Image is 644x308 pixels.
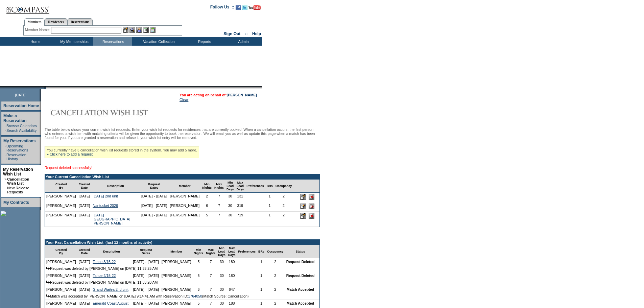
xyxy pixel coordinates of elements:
a: [DATE] [GEOGRAPHIC_DATA] [PERSON_NAME] [93,213,130,225]
span: Request deleted successfully! [45,166,92,170]
td: Preferences [237,245,257,258]
td: 2 [266,272,285,279]
td: Occupancy [274,180,293,193]
td: 1 [257,300,266,307]
td: 319 [235,202,245,212]
td: Description [91,180,140,193]
a: Residences [45,18,67,25]
input: Edit this Request [300,204,306,209]
td: Match was accepted by [PERSON_NAME] on [DATE] 9:14:41 AM with Reservation ID: (Match Source: Canc... [45,293,319,300]
td: Status [285,245,316,258]
td: [PERSON_NAME] [45,212,77,227]
td: 30 [217,272,227,279]
a: Follow us on Twitter [242,7,247,11]
td: 1 [257,286,266,293]
td: [PERSON_NAME] [45,300,77,307]
td: Your Past Cancellation Wish List (last 12 months of activity) [45,240,319,245]
a: Reservation History [6,153,26,161]
td: 2 [274,193,293,202]
td: Member [160,245,193,258]
td: 1 [265,212,274,227]
td: 6 [192,286,205,293]
nobr: [DATE] - [DATE] [141,213,167,217]
td: Reports [184,37,223,46]
td: Request was deleted by [PERSON_NAME] on [DATE] 11:53:20 AM [45,279,319,286]
td: Max Nights [205,245,217,258]
td: 647 [227,286,237,293]
input: Edit this Request [300,213,306,219]
div: Member Name: [25,27,51,33]
a: Tahoe 3/15-22 [93,260,116,264]
a: Tahoe 2/15-22 [93,274,116,278]
td: [PERSON_NAME] [168,193,201,202]
img: arrow.gif [46,267,50,270]
img: arrow.gif [46,281,50,284]
td: [PERSON_NAME] [160,272,193,279]
td: BRs [265,180,274,193]
td: [PERSON_NAME] [160,300,193,307]
td: 2 [201,193,213,202]
td: · [5,128,6,133]
td: 719 [235,212,245,227]
td: [DATE] [77,202,92,212]
td: [PERSON_NAME] [45,258,77,265]
span: You are acting on behalf of: [180,93,257,97]
td: [DATE] [77,212,92,227]
nobr: [DATE] - [DATE] [141,204,167,208]
nobr: [DATE] - [DATE] [133,287,159,291]
td: 5 [192,300,205,307]
td: 7 [213,212,225,227]
td: Home [15,37,54,46]
td: Created By [45,245,77,258]
td: Min Lead Days [217,245,227,258]
td: Request Dates [140,180,169,193]
img: Reservations [143,27,149,33]
td: 5 [192,272,205,279]
td: Min Lead Days [225,180,235,193]
img: Subscribe to our YouTube Channel [248,5,261,10]
td: 1 [265,202,274,212]
div: You currently have 3 cancellation wish list requests stored in the system. You may add 5 more. [45,146,199,158]
td: Your Current Cancellation Wish List [45,174,319,180]
img: promoShadowLeftCorner.gif [43,86,46,89]
a: Become our fan on Facebook [236,7,241,11]
td: Created Date [77,245,92,258]
td: Admin [223,37,262,46]
td: [PERSON_NAME] [45,202,77,212]
td: [DATE] [77,258,92,265]
td: Request Dates [132,245,160,258]
td: 7 [205,272,217,279]
a: Members [24,18,45,26]
td: Reservations [93,37,132,46]
td: 7 [205,258,217,265]
td: 5 [201,212,213,227]
td: Request was deleted by [PERSON_NAME] on [DATE] 11:53:25 AM [45,265,319,272]
a: Sign Out [223,31,240,36]
a: My Reservation Wish List [3,167,33,176]
td: 2 [274,212,293,227]
td: 30 [217,300,227,307]
td: 2 [266,258,285,265]
td: 7 [213,202,225,212]
td: [PERSON_NAME] [45,272,77,279]
a: New Release Requests [7,186,29,194]
td: Min Nights [192,245,205,258]
td: 131 [235,193,245,202]
span: [DATE] [15,93,26,97]
td: 1 [257,258,266,265]
td: 5 [192,258,205,265]
td: Created By [45,180,77,193]
td: Occupancy [266,245,285,258]
td: Member [168,180,201,193]
td: 180 [227,258,237,265]
nobr: Match Accepted [287,287,314,291]
td: [PERSON_NAME] [168,212,201,227]
td: [PERSON_NAME] [160,258,193,265]
a: Subscribe to our YouTube Channel [248,7,261,11]
a: Cancellation Wish List [7,177,29,185]
input: Delete this Request [309,194,314,200]
td: Max Lead Days [227,245,237,258]
td: · [4,186,6,194]
a: Search Availability [6,128,37,133]
td: 7 [213,193,225,202]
